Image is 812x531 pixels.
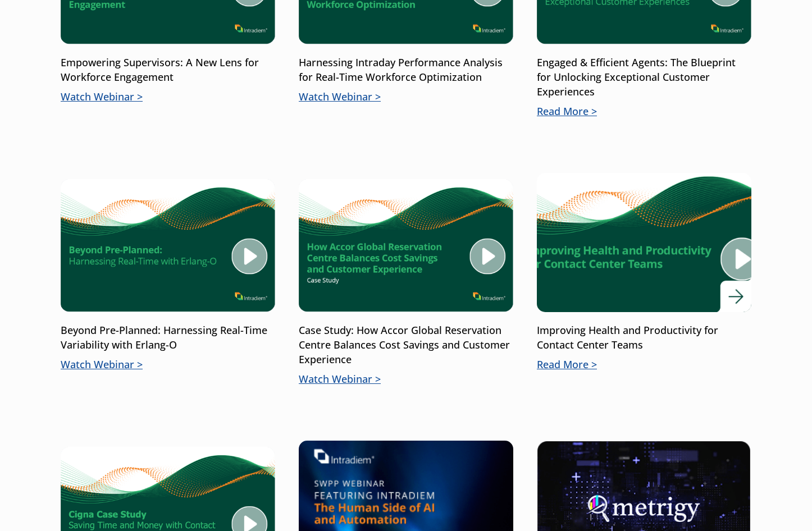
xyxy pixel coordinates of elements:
p: Harnessing Intraday Performance Analysis for Real-Time Workforce Optimization [299,56,513,85]
p: Case Study: How Accor Global Reservation Centre Balances Cost Savings and Customer Experience [299,323,513,367]
a: Improving Health and Productivity for Contact Center TeamsRead More [537,173,751,372]
p: Engaged & Efficient Agents: The Blueprint for Unlocking Exceptional Customer Experiences [537,56,751,99]
p: Watch Webinar [299,90,513,104]
p: Watch Webinar [299,372,513,387]
a: Case Study: How Accor Global Reservation Centre Balances Cost Savings and Customer ExperienceWatc... [299,173,513,387]
p: Improving Health and Productivity for Contact Center Teams [537,323,751,353]
p: Empowering Supervisors: A New Lens for Workforce Engagement [61,56,275,85]
p: Read More [537,104,751,119]
a: Beyond Pre-Planned: Harnessing Real-Time Variability with Erlang-OWatch Webinar [61,173,275,372]
p: Watch Webinar [61,358,275,372]
p: Read More [537,358,751,372]
p: Watch Webinar [61,90,275,104]
p: Beyond Pre-Planned: Harnessing Real-Time Variability with Erlang-O [61,323,275,353]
